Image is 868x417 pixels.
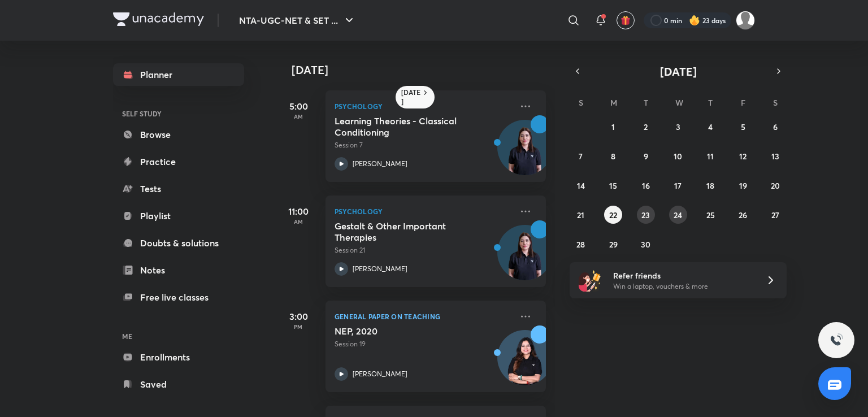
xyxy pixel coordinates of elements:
a: Saved [113,373,244,396]
h4: [DATE] [292,63,557,77]
abbr: September 21, 2025 [577,210,584,220]
abbr: September 9, 2025 [644,151,648,162]
abbr: Friday [741,97,745,108]
abbr: September 23, 2025 [641,210,650,220]
p: Win a laptop, vouchers & more [613,281,752,292]
p: Session 19 [335,339,512,349]
p: PM [276,323,321,330]
abbr: September 13, 2025 [771,151,779,162]
button: September 19, 2025 [734,176,752,194]
abbr: September 1, 2025 [611,121,615,132]
abbr: September 8, 2025 [611,151,615,162]
abbr: September 26, 2025 [739,210,747,220]
abbr: September 28, 2025 [576,239,585,250]
button: September 3, 2025 [669,118,687,136]
button: September 26, 2025 [734,206,752,224]
button: avatar [617,11,635,29]
p: Session 7 [335,140,512,150]
img: avatar [620,15,631,25]
h5: 5:00 [276,99,321,113]
button: September 23, 2025 [637,206,655,224]
abbr: Sunday [579,97,583,108]
a: Enrollments [113,346,244,368]
button: September 13, 2025 [766,147,784,165]
a: Company Logo [113,12,204,29]
button: September 10, 2025 [669,147,687,165]
button: September 8, 2025 [604,147,622,165]
abbr: September 24, 2025 [674,210,682,220]
button: September 15, 2025 [604,176,622,194]
a: Free live classes [113,286,244,309]
abbr: September 3, 2025 [676,121,680,132]
h5: NEP, 2020 [335,325,475,337]
abbr: September 15, 2025 [609,180,617,191]
abbr: Wednesday [675,97,683,108]
button: September 20, 2025 [766,176,784,194]
abbr: September 18, 2025 [706,180,714,191]
img: Avatar [498,126,552,180]
p: Session 21 [335,245,512,255]
abbr: September 27, 2025 [771,210,779,220]
p: [PERSON_NAME] [353,264,407,274]
button: September 30, 2025 [637,235,655,253]
button: September 2, 2025 [637,118,655,136]
h6: ME [113,327,244,346]
p: AM [276,113,321,120]
button: September 11, 2025 [701,147,719,165]
img: Avatar [498,336,552,390]
abbr: September 25, 2025 [706,210,715,220]
abbr: September 29, 2025 [609,239,618,250]
a: Browse [113,123,244,146]
h6: Refer friends [613,270,752,281]
button: September 7, 2025 [572,147,590,165]
a: Practice [113,150,244,173]
img: Company Logo [113,12,204,26]
button: September 17, 2025 [669,176,687,194]
h5: 3:00 [276,310,321,323]
abbr: September 4, 2025 [708,121,713,132]
button: September 1, 2025 [604,118,622,136]
abbr: Tuesday [644,97,648,108]
button: September 22, 2025 [604,206,622,224]
abbr: September 6, 2025 [773,121,778,132]
abbr: Thursday [708,97,713,108]
img: referral [579,269,601,292]
abbr: September 17, 2025 [674,180,682,191]
abbr: Monday [610,97,617,108]
p: General Paper on Teaching [335,310,512,323]
h5: 11:00 [276,205,321,218]
button: September 25, 2025 [701,206,719,224]
button: September 6, 2025 [766,118,784,136]
button: September 18, 2025 [701,176,719,194]
button: September 28, 2025 [572,235,590,253]
h6: SELF STUDY [113,104,244,123]
button: NTA-UGC-NET & SET ... [232,9,363,32]
abbr: September 5, 2025 [741,121,745,132]
abbr: September 7, 2025 [579,151,583,162]
img: ttu [830,333,843,347]
button: September 16, 2025 [637,176,655,194]
button: September 24, 2025 [669,206,687,224]
button: September 21, 2025 [572,206,590,224]
button: September 5, 2025 [734,118,752,136]
button: September 29, 2025 [604,235,622,253]
p: Psychology [335,99,512,113]
abbr: September 19, 2025 [739,180,747,191]
a: Tests [113,177,244,200]
abbr: September 14, 2025 [577,180,585,191]
abbr: September 11, 2025 [707,151,714,162]
button: September 4, 2025 [701,118,719,136]
a: Playlist [113,205,244,227]
abbr: Saturday [773,97,778,108]
a: Doubts & solutions [113,232,244,254]
img: streak [689,15,700,26]
button: September 9, 2025 [637,147,655,165]
button: September 14, 2025 [572,176,590,194]
button: September 27, 2025 [766,206,784,224]
img: Atia khan [736,11,755,30]
abbr: September 20, 2025 [771,180,780,191]
h6: [DATE] [401,88,421,106]
abbr: September 30, 2025 [641,239,650,250]
p: [PERSON_NAME] [353,159,407,169]
abbr: September 22, 2025 [609,210,617,220]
